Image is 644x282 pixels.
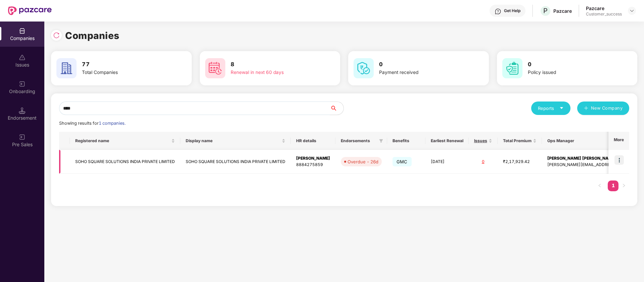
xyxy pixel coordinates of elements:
[379,69,464,76] div: Payment received
[70,132,180,150] th: Registered name
[348,158,378,165] div: Overdue - 26d
[56,58,77,78] img: svg+xml;base64,PHN2ZyB4bWxucz0iaHR0cDovL3d3dy53My5vcmcvMjAwMC9zdmciIHdpZHRoPSI2MCIgaGVpZ2h0PSI2MC...
[591,105,623,112] span: New Company
[99,121,126,126] span: 1 companies.
[180,132,291,150] th: Display name
[82,69,167,76] div: Total Companies
[8,6,52,15] img: New Pazcare Logo
[622,184,626,188] span: right
[502,58,522,78] img: svg+xml;base64,PHN2ZyB4bWxucz0iaHR0cDovL3d3dy53My5vcmcvMjAwMC9zdmciIHdpZHRoPSI2MCIgaGVpZ2h0PSI2MC...
[19,28,26,34] img: svg+xml;base64,PHN2ZyBpZD0iQ29tcGFuaWVzIiB4bWxucz0iaHR0cDovL3d3dy53My5vcmcvMjAwMC9zdmciIHdpZHRoPS...
[553,8,572,14] div: Pazcare
[608,180,618,191] a: 1
[19,54,26,61] img: svg+xml;base64,PHN2ZyBpZD0iSXNzdWVzX2Rpc2FibGVkIiB4bWxucz0iaHR0cDovL3d3dy53My5vcmcvMjAwMC9zdmciIH...
[586,5,622,11] div: Pazcare
[614,155,624,165] img: icon
[59,121,126,126] span: Showing results for
[341,138,376,144] span: Endorsements
[180,150,291,174] td: SOHO SQUARE SOLUTIONS INDIA PRIVATE LIMITED
[608,132,629,150] th: More
[586,11,622,17] div: Customer_success
[231,69,315,76] div: Renewal in next 60 days
[205,58,225,78] img: svg+xml;base64,PHN2ZyB4bWxucz0iaHR0cDovL3d3dy53My5vcmcvMjAwMC9zdmciIHdpZHRoPSI2MCIgaGVpZ2h0PSI2MC...
[19,134,26,140] img: svg+xml;base64,PHN2ZyB3aWR0aD0iMjAiIGhlaWdodD0iMjAiIHZpZXdCb3g9IjAgMCAyMCAyMCIgZmlsbD0ibm9uZSIgeG...
[538,105,564,112] div: Reports
[608,180,618,191] li: 1
[598,184,602,188] span: left
[594,180,605,191] button: left
[504,8,520,13] div: Get Help
[19,107,26,114] img: svg+xml;base64,PHN2ZyB3aWR0aD0iMTQuNSIgaGVpZ2h0PSIxNC41IiB2aWV3Qm94PSIwIDAgMTYgMTYiIGZpbGw9Im5vbm...
[559,106,564,110] span: caret-down
[75,138,170,144] span: Registered name
[393,157,412,166] span: GMC
[379,60,464,69] h3: 0
[186,138,280,144] span: Display name
[291,132,335,150] th: HR details
[65,28,120,43] h1: Companies
[330,102,344,115] button: search
[474,138,487,144] span: Issues
[53,32,60,39] img: svg+xml;base64,PHN2ZyBpZD0iUmVsb2FkLTMyeDMyIiB4bWxucz0iaHR0cDovL3d3dy53My5vcmcvMjAwMC9zdmciIHdpZH...
[594,180,605,191] li: Previous Page
[296,162,330,168] div: 8884275859
[469,132,498,150] th: Issues
[503,138,532,144] span: Total Premium
[528,69,612,76] div: Policy issued
[425,132,469,150] th: Earliest Renewal
[296,155,330,162] div: [PERSON_NAME]
[378,137,384,145] span: filter
[354,58,374,78] img: svg+xml;base64,PHN2ZyB4bWxucz0iaHR0cDovL3d3dy53My5vcmcvMjAwMC9zdmciIHdpZHRoPSI2MCIgaGVpZ2h0PSI2MC...
[70,150,180,174] td: SOHO SQUARE SOLUTIONS INDIA PRIVATE LIMITED
[330,106,343,111] span: search
[503,159,537,165] div: ₹2,17,929.42
[629,8,635,13] img: svg+xml;base64,PHN2ZyBpZD0iRHJvcGRvd24tMzJ4MzIiIHhtbG5zPSJodHRwOi8vd3d3LnczLm9yZy8yMDAwL3N2ZyIgd2...
[231,60,315,69] h3: 8
[528,60,612,69] h3: 0
[498,132,542,150] th: Total Premium
[618,180,629,191] button: right
[425,150,469,174] td: [DATE]
[577,102,629,115] button: plusNew Company
[495,8,501,15] img: svg+xml;base64,PHN2ZyBpZD0iSGVscC0zMngzMiIgeG1sbnM9Imh0dHA6Ly93d3cudzMub3JnLzIwMDAvc3ZnIiB3aWR0aD...
[379,139,383,143] span: filter
[387,132,425,150] th: Benefits
[543,7,548,15] span: P
[19,81,26,87] img: svg+xml;base64,PHN2ZyB3aWR0aD0iMjAiIGhlaWdodD0iMjAiIHZpZXdCb3g9IjAgMCAyMCAyMCIgZmlsbD0ibm9uZSIgeG...
[584,106,588,111] span: plus
[474,159,492,165] div: 0
[618,180,629,191] li: Next Page
[82,60,167,69] h3: 77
